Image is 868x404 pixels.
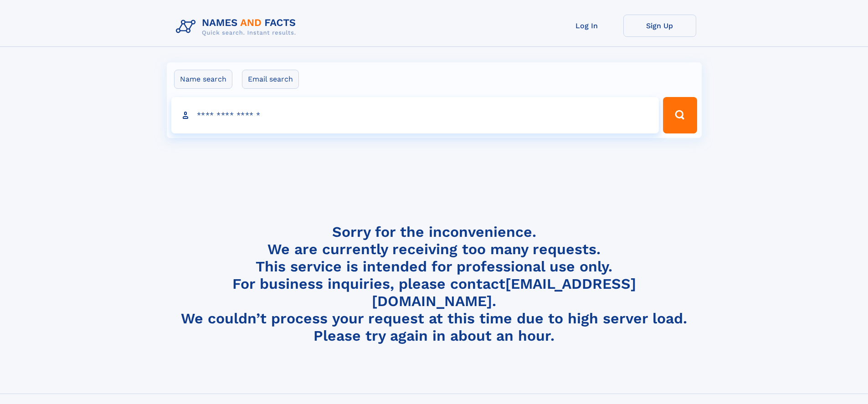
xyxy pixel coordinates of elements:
[550,15,623,37] a: Log In
[663,97,697,133] button: Search Button
[372,275,636,310] a: [EMAIL_ADDRESS][DOMAIN_NAME]
[172,15,303,39] img: Logo Names and Facts
[174,70,232,89] label: Name search
[172,223,696,345] h4: Sorry for the inconvenience. We are currently receiving too many requests. This service is intend...
[623,15,696,37] a: Sign Up
[171,97,659,133] input: search input
[242,70,299,89] label: Email search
